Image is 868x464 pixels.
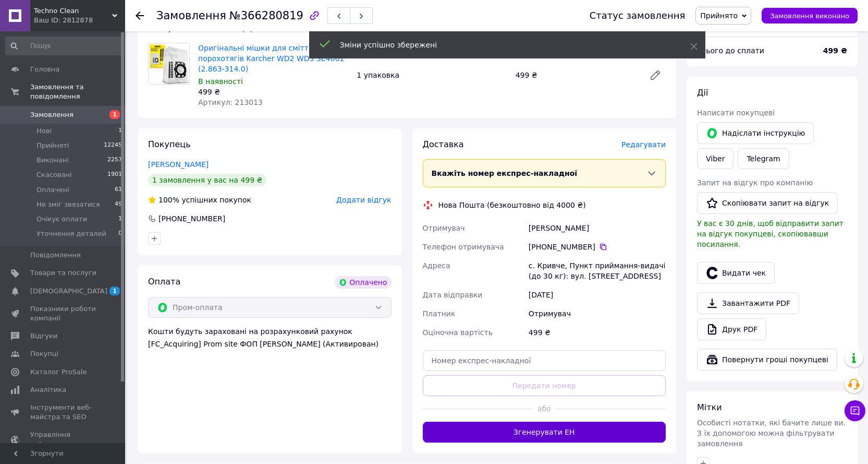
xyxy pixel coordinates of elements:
[149,43,189,84] img: Оригінальні мішки для сміття для порохотягів Karcher WD2 WD3 SE4001 (2.863-314.0)
[148,160,209,169] a: [PERSON_NAME]
[527,304,668,323] div: Отримувач
[156,9,226,22] span: Замовлення
[423,261,450,270] span: Адреса
[423,422,666,443] button: Згенерувати ЕН
[697,46,764,55] span: Всього до сплати
[34,6,112,16] span: Techno Clean
[697,262,775,284] button: Видати чек
[34,16,125,25] div: Ваш ID: 2812878
[527,323,668,342] div: 499 ₴
[423,310,456,318] span: Платник
[511,68,641,82] div: 499 ₴
[697,179,813,187] span: Запит на відгук про компанію
[340,40,664,50] div: Зміни успішно збережені
[148,195,251,205] div: успішних покупок
[30,430,96,449] span: Управління сайтом
[136,10,144,21] div: Повернутися назад
[157,213,226,224] div: [PHONE_NUMBER]
[697,148,733,169] a: Viber
[30,110,74,120] span: Замовлення
[36,170,72,180] span: Скасовані
[423,243,504,251] span: Телефон отримувача
[30,385,66,395] span: Аналітика
[109,110,120,119] span: 1
[107,170,122,180] span: 1901
[645,65,666,86] a: Редагувати
[198,87,348,97] div: 499 ₴
[352,68,511,82] div: 1 упаковка
[30,268,96,278] span: Товари та послуги
[198,44,344,73] a: Оригінальні мішки для сміття для порохотягів Karcher WD2 WD3 SE4001 (2.863-314.0)
[30,331,57,341] span: Відгуки
[621,140,666,149] span: Редагувати
[336,196,391,204] span: Додати відгук
[423,328,493,337] span: Оціночна вартість
[762,8,858,23] button: Замовлення виконано
[532,403,556,414] span: або
[770,12,849,20] span: Замовлення виконано
[30,403,96,422] span: Інструменти веб-майстра та SEO
[36,200,100,209] span: Не зміг звязатися
[5,37,123,55] input: Пошук
[148,23,253,33] span: Товари в замовленні (1)
[148,174,266,186] div: 1 замовлення у вас на 499 ₴
[198,77,243,86] span: В наявності
[148,326,392,349] div: Кошти будуть зараховані на розрахунковий рахунок
[423,139,464,149] span: Доставка
[738,148,789,169] a: Telegram
[697,318,766,340] a: Друк PDF
[697,88,708,98] span: Дії
[845,400,865,421] button: Чат з покупцем
[148,339,392,349] div: [FC_Acquiring] Prom site ФОП [PERSON_NAME] (Активирован)
[198,98,263,106] span: Артикул: 213013
[36,141,69,150] span: Прийняті
[36,215,87,224] span: Очікує оплати
[423,291,483,299] span: Дата відправки
[118,229,122,239] span: 0
[697,292,799,314] a: Завантажити PDF
[30,251,81,260] span: Повідомлення
[697,349,837,371] button: Повернути гроші покупцеві
[335,276,391,289] div: Оплачено
[432,169,578,177] span: Вкажіть номер експрес-накладної
[527,219,668,237] div: [PERSON_NAME]
[697,192,838,214] button: Скопіювати запит на відгук
[823,46,847,55] b: 499 ₴
[697,419,846,448] span: Особисті нотатки, які бачите лише ви. З їх допомогою можна фільтрувати замовлення
[697,402,722,412] span: Мітки
[36,185,69,195] span: Оплачені
[148,277,180,287] span: Оплата
[30,287,107,296] span: [DEMOGRAPHIC_DATA]
[118,215,122,224] span: 1
[104,141,122,150] span: 12245
[529,242,666,252] div: [PHONE_NUMBER]
[107,156,122,165] span: 2257
[697,122,814,144] button: Надіслати інструкцію
[697,219,843,248] span: У вас є 30 днів, щоб відправити запит на відгук покупцеві, скопіювавши посилання.
[436,200,589,210] div: Нова Пошта (безкоштовно від 4000 ₴)
[36,229,106,239] span: Уточнення деталей
[30,349,58,359] span: Покупці
[590,10,686,21] div: Статус замовлення
[36,156,69,165] span: Виконані
[30,304,96,323] span: Показники роботи компанії
[527,256,668,285] div: с. Кривче, Пункт приймання-видачі (до 30 кг): вул. [STREET_ADDRESS]
[158,196,179,204] span: 100%
[115,200,122,209] span: 49
[109,287,120,295] span: 1
[30,367,87,377] span: Каталог ProSale
[36,126,52,136] span: Нові
[229,9,303,22] span: №366280819
[148,139,191,149] span: Покупець
[118,126,122,136] span: 1
[423,350,666,371] input: Номер експрес-накладної
[30,65,59,74] span: Головна
[697,109,775,117] span: Написати покупцеві
[115,185,122,195] span: 61
[527,285,668,304] div: [DATE]
[423,224,465,232] span: Отримувач
[30,82,125,101] span: Замовлення та повідомлення
[700,11,738,20] span: Прийнято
